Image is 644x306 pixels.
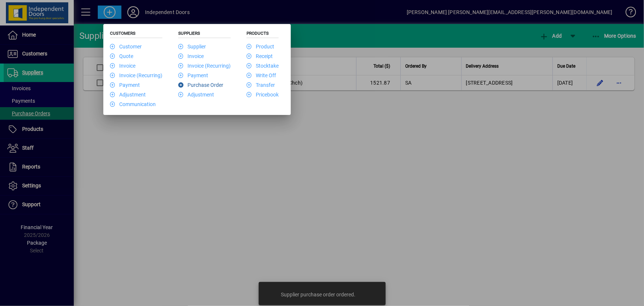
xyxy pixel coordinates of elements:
[247,53,273,59] a: Receipt
[110,92,146,98] a: Adjustment
[178,31,231,38] h5: Suppliers
[178,63,231,69] a: Invoice (Recurring)
[247,44,274,50] a: Product
[178,53,204,59] a: Invoice
[110,72,162,78] a: Invoice (Recurring)
[178,82,223,88] a: Purchase Order
[110,101,156,107] a: Communication
[247,63,279,69] a: Stocktake
[247,31,279,38] h5: Products
[178,44,206,50] a: Supplier
[247,92,279,98] a: Pricebook
[178,72,208,78] a: Payment
[110,53,133,59] a: Quote
[110,31,162,38] h5: Customers
[247,82,275,88] a: Transfer
[110,82,140,88] a: Payment
[110,63,135,69] a: Invoice
[110,44,142,50] a: Customer
[247,72,276,78] a: Write Off
[178,92,214,98] a: Adjustment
